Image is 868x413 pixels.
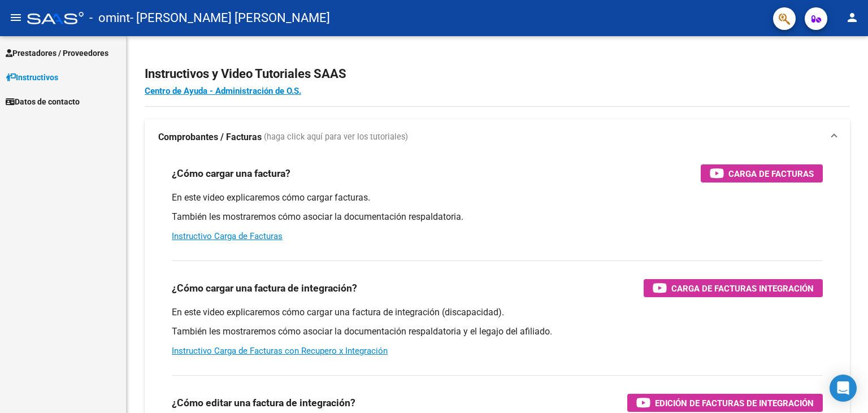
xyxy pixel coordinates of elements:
[671,281,814,295] span: Carga de Facturas Integración
[172,280,357,296] h3: ¿Cómo cargar una factura de integración?
[6,71,58,84] span: Instructivos
[130,6,330,31] span: - [PERSON_NAME] [PERSON_NAME]
[172,306,823,319] p: En este video explicaremos cómo cargar una factura de integración (discapacidad).
[172,325,823,338] p: También les mostraremos cómo asociar la documentación respaldatoria y el legajo del afiliado.
[172,166,290,181] h3: ¿Cómo cargar una factura?
[845,11,859,24] mat-icon: person
[6,47,108,59] span: Prestadores / Proveedores
[172,192,823,204] p: En este video explicaremos cómo cargar facturas.
[264,131,408,144] span: (haga click aquí para ver los tutoriales)
[701,164,823,182] button: Carga de Facturas
[830,375,857,402] div: Open Intercom Messenger
[6,95,80,108] span: Datos de contacto
[89,6,130,31] span: - omint
[627,394,823,412] button: Edición de Facturas de integración
[9,11,23,24] mat-icon: menu
[172,395,355,411] h3: ¿Cómo editar una factura de integración?
[644,279,823,297] button: Carga de Facturas Integración
[172,346,388,356] a: Instructivo Carga de Facturas con Recupero x Integración
[655,396,814,410] span: Edición de Facturas de integración
[145,86,301,96] a: Centro de Ayuda - Administración de O.S.
[145,119,850,155] mat-expansion-panel-header: Comprobantes / Facturas (haga click aquí para ver los tutoriales)
[172,231,283,241] a: Instructivo Carga de Facturas
[172,211,823,223] p: También les mostraremos cómo asociar la documentación respaldatoria.
[145,63,850,85] h2: Instructivos y Video Tutoriales SAAS
[158,131,262,144] strong: Comprobantes / Facturas
[728,167,814,181] span: Carga de Facturas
